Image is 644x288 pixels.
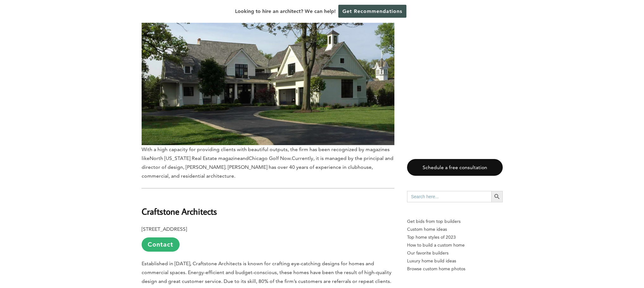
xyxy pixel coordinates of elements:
[407,257,503,265] a: Luxury home build ideas
[407,225,503,233] a: Custom home ideas
[407,159,503,176] a: Schedule a free consultation
[240,155,249,161] span: and
[407,265,503,273] a: Browse custom home photos
[407,218,503,225] p: Get bids from top builders
[407,233,503,241] a: Top home styles of 2023
[150,155,240,161] span: North [US_STATE] Real Estate magazine
[338,5,406,18] a: Get Recommendations
[249,155,292,161] span: Chicago Golf Now.
[142,155,393,179] span: Currently, it is managed by the principal and director of design, [PERSON_NAME]. [PERSON_NAME] ha...
[142,237,180,252] a: Contact
[142,226,187,232] b: [STREET_ADDRESS]
[142,206,217,217] b: Craftstone Architects
[407,241,503,249] a: How to build a custom home
[494,193,501,200] svg: Search
[612,256,636,280] iframe: Drift Widget Chat Controller
[407,249,503,257] a: Our favorite builders
[142,260,392,284] span: Established in [DATE], Craftstone Architects is known for crafting eye-catching designs for homes...
[407,191,491,202] input: Search here...
[142,9,394,161] span: With a high capacity for providing clients with beautiful outputs, the firm has been recognized b...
